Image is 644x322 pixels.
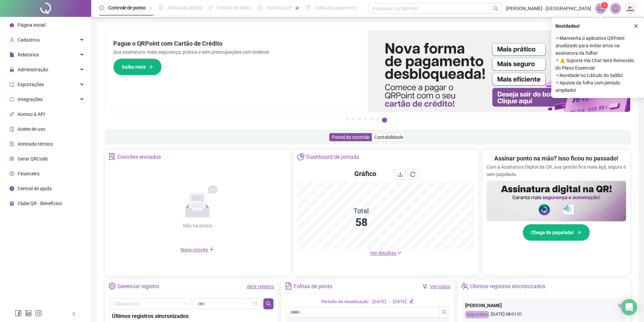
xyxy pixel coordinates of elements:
[370,250,396,256] span: Ver detalhes
[352,118,355,121] button: 2
[18,201,62,206] span: Clube QR - Beneficios
[465,302,623,309] div: [PERSON_NAME]
[397,250,402,255] span: down
[409,299,414,303] span: edit
[294,281,332,292] div: Folhas de ponto
[9,52,14,57] span: file
[634,24,638,28] span: close
[358,118,361,121] button: 3
[99,5,104,10] span: clock-circle
[18,22,45,28] span: Página inicial
[393,298,407,305] div: [DATE]
[9,142,14,146] span: solution
[555,34,640,57] span: ⚬ Mantenha o aplicativo QRPoint atualizado para evitar erros na assinatura da folha!
[354,169,376,178] h4: Gráfico
[72,312,76,316] span: left
[18,67,48,72] span: Administração
[423,284,427,289] span: filter
[18,52,39,57] span: Relatórios
[9,23,14,27] span: home
[555,79,640,94] span: ⚬ Ajustes da folha com período ampliado!
[389,298,390,305] div: -
[368,31,630,112] img: banner%2F096dab35-e1a4-4d07-87c2-cf089f3812bf.png
[18,171,40,176] span: Financeiro
[166,222,229,229] div: Não há dados
[613,5,619,11] span: bell
[266,5,292,10] span: Painel do DP
[523,224,590,241] button: Chega de papelada!
[376,118,379,121] button: 6
[625,3,636,14] img: 55457
[314,5,357,10] span: Folha de pagamento
[465,311,489,319] div: App online
[577,230,581,235] span: arrow-right
[382,118,387,123] button: 7
[122,63,146,71] span: Saiba mais
[430,284,450,289] a: Ver todos
[493,6,498,11] span: search
[370,118,373,121] button: 5
[486,163,626,178] p: Com a Assinatura Digital da QR, sua gestão fica mais ágil, segura e sem papelada.
[295,6,299,10] span: pushpin
[410,172,415,177] span: reload
[9,127,14,131] span: audit
[9,171,14,176] span: dollar
[297,153,304,160] span: pie-chart
[332,134,369,140] span: Painel de controle
[555,22,580,30] span: Novidades !
[208,5,213,10] span: sun
[247,284,274,289] a: Abrir registro
[9,38,14,42] span: user-add
[35,310,42,317] span: instagram
[117,281,159,292] div: Gerenciar registro
[217,5,251,10] span: Gestão de férias
[18,112,45,117] span: Acesso à API
[113,48,360,56] p: Sua assinatura: mais segurança, prática e sem preocupações com boletos!
[9,112,14,117] span: api
[470,281,545,292] div: Últimos registros sincronizados
[345,118,349,121] button: 1
[266,301,271,306] span: search
[370,250,402,256] a: Ver detalhes down
[306,151,359,163] div: Dashboard de jornada
[112,312,271,320] div: Últimos registros sincronizados
[18,186,52,191] span: Central de ajuda
[372,298,386,305] div: [DATE]
[117,151,161,163] div: Convites enviados
[603,3,606,8] span: 1
[18,141,53,147] span: Atestado técnico
[113,39,360,48] h2: Pague o QRPoint com Cartão de Crédito
[25,310,32,317] span: linkedin
[442,309,447,315] span: search
[9,97,14,102] span: sync
[108,5,146,10] span: Controle de ponto
[18,156,48,162] span: Gerar QRCode
[555,57,640,72] span: ⚬ ⚠️ Suporte Via Chat Será Removido do Plano Essencial
[618,303,623,308] span: eye
[9,67,14,72] span: lock
[398,172,403,177] span: download
[9,186,14,191] span: info-circle
[167,5,202,10] span: Admissão digital
[531,229,574,236] span: Chega de papelada!
[601,2,608,9] sup: 1
[109,153,116,160] span: solution
[621,299,637,315] div: Open Intercom Messenger
[113,58,162,75] button: Saiba mais
[461,282,468,290] span: team
[18,37,40,43] span: Cadastros
[555,72,640,79] span: ⚬ Novidade no Cálculo do Saldo!
[15,310,22,317] span: facebook
[321,298,369,305] div: Período de visualização:
[18,82,44,87] span: Exportações
[305,5,310,10] span: book
[465,311,623,319] div: [DATE] 08:01:01
[159,5,163,10] span: file-done
[209,247,214,252] span: plus
[364,118,367,121] button: 4
[148,6,152,10] span: pushpin
[148,65,153,69] span: arrow-right
[257,5,262,10] span: dashboard
[374,134,403,140] span: Contabilidade
[9,82,14,87] span: export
